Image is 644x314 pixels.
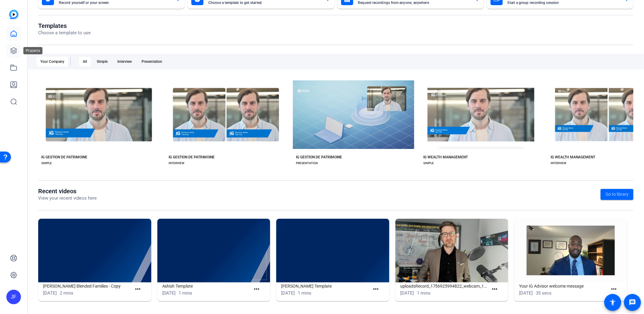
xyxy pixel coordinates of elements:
div: SIMPLE [41,161,52,166]
span: [DATE] [281,290,295,296]
img: blue-gradient.svg [9,10,18,19]
img: Christine Van Cauwenberghe Blended Families - Copy [38,219,151,282]
mat-icon: more_horiz [491,285,499,293]
h1: Recent videos [38,187,97,195]
mat-icon: more_horiz [134,285,142,293]
mat-icon: accessibility [609,299,616,306]
div: Simple [93,57,111,66]
img: Pierre Benoit Template [276,219,389,282]
div: IG GESTION DE PATRIMOINE [169,155,215,160]
h1: Ashish Template [162,282,251,290]
span: Go to library [605,191,629,198]
mat-card-subtitle: Request recordings from anyone, anywhere [358,1,471,5]
div: IG GESTION DE PATRIMOINE [296,155,342,160]
div: Projects [23,47,42,54]
span: 1 mins [417,290,431,296]
h1: Your IG Advisor welcome message [519,282,608,290]
p: Choose a template to use [38,29,91,36]
span: [DATE] [162,290,176,296]
mat-icon: more_horiz [253,285,260,293]
mat-card-subtitle: Choose a template to get started [208,1,321,5]
mat-icon: more_horiz [610,285,618,293]
mat-icon: more_horiz [372,285,380,293]
h1: [PERSON_NAME] Template [281,282,370,290]
span: [DATE] [400,290,414,296]
mat-card-subtitle: Start a group recording session [508,1,620,5]
mat-card-subtitle: Record yourself or your screen [59,1,171,5]
img: Ashish Template [157,219,270,282]
div: All [79,57,91,66]
p: View your recent videos here [38,195,97,202]
span: 35 secs [536,290,552,296]
h1: uploadsRecord_1756925994822_webcam_1af822fe-df8f-47b3-a063-90949d06ba92_2fe6c7a2-4fcd-44fe-ac13-6... [400,282,489,290]
span: 2 mins [60,290,73,296]
h1: [PERSON_NAME] Blended Families - Copy [43,282,132,290]
mat-icon: message [629,299,636,306]
div: Your Company [37,57,68,66]
span: [DATE] [519,290,533,296]
div: IG GESTION DE PATRIMOINE [41,155,87,160]
h1: Templates [38,22,91,29]
div: Presentation [138,57,166,66]
img: uploadsRecord_1756925994822_webcam_1af822fe-df8f-47b3-a063-90949d06ba92_2fe6c7a2-4fcd-44fe-ac13-6... [395,219,508,282]
div: INTERVIEW [551,161,566,166]
div: SIMPLE [423,161,434,166]
img: Your IG Advisor welcome message [514,219,627,282]
div: IG WEALTH MANAGEMENT [423,155,468,160]
div: IG WEALTH MANAGEMENT [551,155,595,160]
a: Go to library [601,189,633,200]
div: PRESENTATION [296,161,318,166]
span: 1 mins [179,290,193,296]
div: JF [6,290,21,304]
div: INTERVIEW [169,161,184,166]
div: Interview [114,57,136,66]
span: 1 mins [298,290,311,296]
span: [DATE] [43,290,57,296]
